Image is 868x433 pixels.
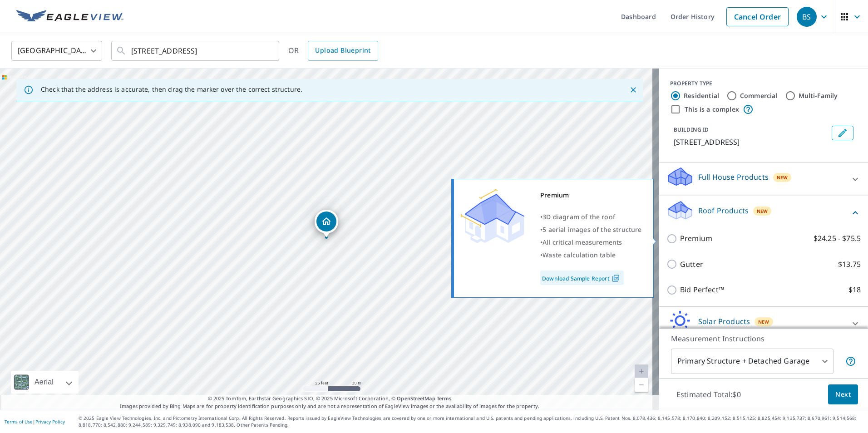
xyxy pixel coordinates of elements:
div: • [540,249,642,261]
p: $24.25 - $75.5 [814,233,861,244]
span: Waste calculation table [542,251,616,259]
div: • [540,211,642,223]
span: New [758,318,769,325]
button: Edit building 1 [832,126,853,140]
span: © 2025 TomTom, Earthstar Geographics SIO, © 2025 Microsoft Corporation, © [208,395,452,403]
div: Dropped pin, building 1, Residential property, 1533 Hoolehua St Pearl City, HI 96782 [315,210,338,238]
div: [GEOGRAPHIC_DATA] [11,38,102,64]
p: $13.75 [838,259,861,270]
div: Roof ProductsNew [666,200,861,226]
div: • [540,223,642,236]
div: • [540,236,642,249]
a: Cancel Order [726,7,789,26]
p: Solar Products [698,316,750,327]
span: All critical measurements [542,238,622,246]
span: New [777,174,788,181]
div: Primary Structure + Detached Garage [671,349,833,374]
p: BUILDING ID [674,126,709,133]
a: Current Level 20, Zoom Out [635,378,648,392]
p: © 2025 Eagle View Technologies, Inc. and Pictometry International Corp. All Rights Reserved. Repo... [79,415,863,428]
div: OR [288,41,378,61]
span: Upload Blueprint [315,45,370,56]
div: BS [797,7,817,27]
input: Search by address or latitude-longitude [131,38,261,64]
p: Premium [680,233,712,244]
p: Bid Perfect™ [680,284,724,295]
img: Premium [461,189,524,243]
a: Download Sample Report [540,271,624,285]
p: Roof Products [698,205,749,216]
span: Your report will include the primary structure and a detached garage if one exists. [845,356,856,367]
button: Close [627,84,639,96]
span: 3D diagram of the roof [542,212,615,221]
label: Commercial [740,91,778,100]
a: Privacy Policy [35,418,65,425]
p: Check that the address is accurate, then drag the marker over the correct structure. [41,85,302,93]
div: PROPERTY TYPE [670,79,857,88]
img: Pdf Icon [610,274,622,282]
div: Full House ProductsNew [666,166,861,192]
a: Current Level 20, Zoom In Disabled [635,364,648,378]
a: Terms [437,395,452,402]
label: This is a complex [685,105,739,114]
p: Full House Products [698,172,769,182]
span: Next [835,389,851,400]
img: EV Logo [16,10,123,24]
span: New [757,207,768,215]
div: Premium [540,189,642,202]
div: Aerial [11,371,79,394]
button: Next [828,384,858,405]
span: 5 aerial images of the structure [542,225,641,234]
p: Estimated Total: $0 [669,384,748,404]
p: Gutter [680,259,703,270]
label: Multi-Family [799,91,838,100]
div: Solar ProductsNew [666,310,861,336]
p: $18 [848,284,861,295]
p: [STREET_ADDRESS] [674,137,828,148]
label: Residential [684,91,719,100]
p: | [5,419,65,424]
a: OpenStreetMap [397,395,435,402]
div: Aerial [32,371,56,394]
p: Measurement Instructions [671,333,856,344]
a: Upload Blueprint [308,41,378,61]
a: Terms of Use [5,418,33,425]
